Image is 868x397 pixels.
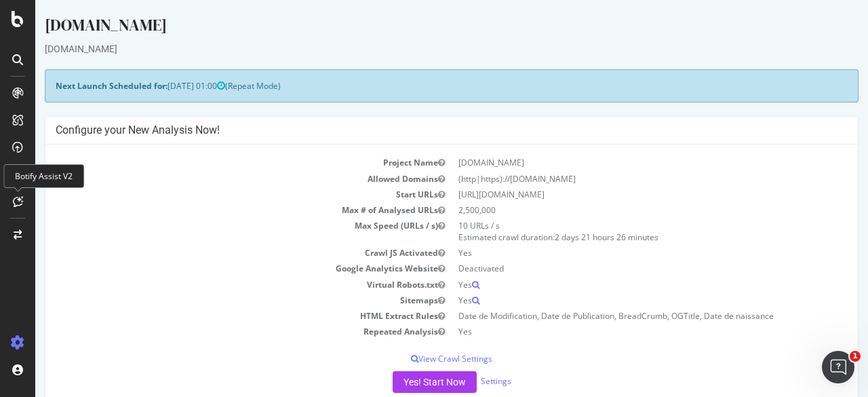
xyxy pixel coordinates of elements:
td: Start URLs [20,187,416,202]
td: [DOMAIN_NAME] [416,155,812,170]
td: Yes [416,277,812,292]
div: (Repeat Mode) [9,69,823,102]
td: Yes [416,245,812,261]
td: Virtual Robots.txt [20,277,416,292]
td: Crawl JS Activated [20,245,416,261]
span: 1 [850,351,861,362]
td: [URL][DOMAIN_NAME] [416,187,812,202]
td: Google Analytics Website [20,261,416,276]
td: (http|https)://[DOMAIN_NAME] [416,171,812,187]
span: [DATE] 01:00 [132,80,190,92]
td: Sitemaps [20,292,416,308]
td: Project Name [20,155,416,170]
td: Max # of Analysed URLs [20,202,416,218]
td: Deactivated [416,261,812,276]
div: Botify Assist V2 [3,164,84,188]
p: View Crawl Settings [20,353,812,364]
button: Yes! Start Now [357,371,441,393]
td: 2,500,000 [416,202,812,218]
a: Settings [446,375,476,387]
td: Repeated Analysis [20,324,416,339]
td: Allowed Domains [20,171,416,187]
td: 10 URLs / s Estimated crawl duration: [416,218,812,245]
div: [DOMAIN_NAME] [9,14,823,42]
td: Max Speed (URLs / s) [20,218,416,245]
h4: Configure your New Analysis Now! [20,124,812,137]
span: 2 days 21 hours 26 minutes [519,231,623,243]
strong: Next Launch Scheduled for: [20,80,132,92]
td: Yes [416,324,812,339]
div: [DOMAIN_NAME] [9,42,823,56]
td: Yes [416,292,812,308]
td: HTML Extract Rules [20,308,416,324]
iframe: Intercom live chat [822,351,854,383]
td: Date de Modification, Date de Publication, BreadCrumb, OGTitle, Date de naissance [416,308,812,324]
